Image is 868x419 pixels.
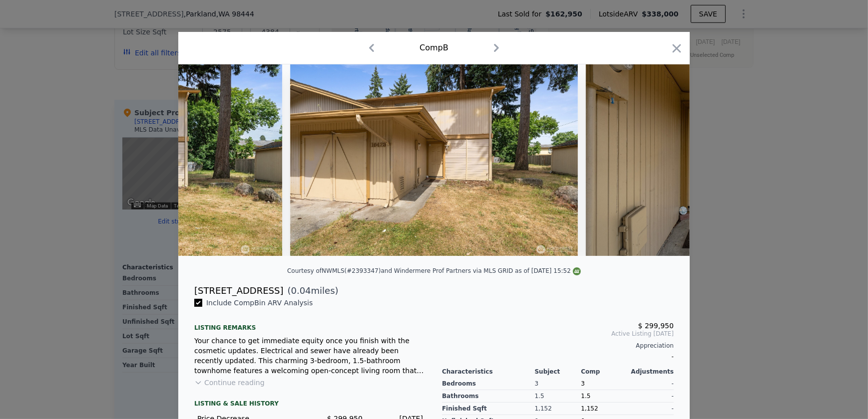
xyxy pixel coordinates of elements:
div: 1,152 [535,403,581,415]
div: Subject [535,368,581,376]
div: [STREET_ADDRESS] [194,284,283,298]
div: 1.5 [535,390,581,403]
span: Active Listing [DATE] [442,330,674,338]
div: - [627,403,674,415]
div: Comp [581,368,627,376]
div: Comp B [420,42,448,54]
span: ( miles) [283,284,338,298]
div: Characteristics [442,368,535,376]
div: Bathrooms [442,390,535,403]
span: Include Comp B in ARV Analysis [202,299,317,307]
span: 0.04 [291,285,311,296]
div: Finished Sqft [442,403,535,415]
span: $ 299,950 [638,322,674,330]
img: NWMLS Logo [573,267,581,275]
div: LISTING & SALE HISTORY [194,400,426,410]
span: 3 [581,380,585,387]
div: Appreciation [442,342,674,350]
div: - [627,390,674,403]
div: Bedrooms [442,378,535,390]
button: Continue reading [194,378,265,388]
div: Your chance to get immediate equity once you finish with the cosmetic updates. Electrical and sew... [194,336,426,376]
span: 1,152 [581,405,598,412]
div: Courtesy of NWMLS (#2393347) and Windermere Prof Partners via MLS GRID as of [DATE] 15:52 [287,267,581,274]
div: Listing remarks [194,316,426,332]
div: 3 [535,378,581,390]
div: 1.5 [581,390,627,403]
img: Property Img [290,64,578,256]
div: Adjustments [627,368,674,376]
div: - [627,378,674,390]
div: - [442,350,674,364]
